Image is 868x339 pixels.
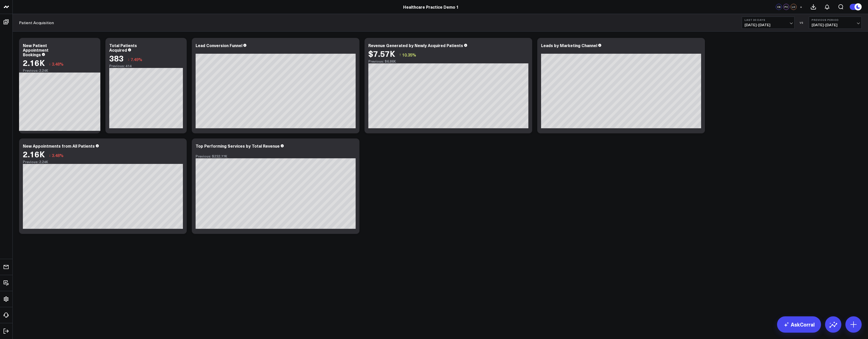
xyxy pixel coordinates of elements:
span: [DATE] - [DATE] [745,23,792,27]
div: 2.16K [23,58,45,67]
div: Previous: 2.24K [23,68,97,73]
div: Previous: 414 [109,64,183,68]
div: Previous: $232.77K [196,154,356,158]
div: PC [783,4,789,10]
div: Previous: 2.24K [23,160,183,164]
button: Previous Period[DATE]-[DATE] [809,17,862,29]
a: Patient Acquisition [19,20,54,25]
span: 3.48% [52,152,64,158]
b: Previous Period [812,18,859,21]
div: Previous: $6.86K [368,59,528,63]
span: ↓ [128,56,130,63]
span: 7.49% [131,56,142,62]
div: CS [776,4,782,10]
a: Healthcare Practice Demo 1 [403,4,459,10]
a: AskCorral [777,316,821,333]
span: + [800,5,802,9]
div: 383 [109,53,124,63]
div: Total Patients Acquired [109,43,137,53]
div: $7.57K [368,49,395,58]
span: ↑ [399,51,401,58]
div: Top Performing Services by Total Revenue [196,143,280,149]
div: New Patient Appointment Bookings [23,43,49,57]
span: ↓ [49,152,51,159]
button: Last 30 Days[DATE]-[DATE] [742,17,795,29]
button: + [798,4,804,10]
span: 10.35% [402,52,416,58]
b: Last 30 Days [745,18,792,21]
span: ↓ [49,61,51,67]
div: VS [797,21,806,24]
span: 3.48% [52,61,64,67]
div: 2.16K [23,149,45,159]
span: [DATE] - [DATE] [812,23,859,27]
div: Revenue Generated by Newly Acquired Patients [368,43,463,48]
div: Lead Conversion Funnel [196,43,242,48]
div: New Appointments from All Patients [23,143,95,149]
div: LO [791,4,797,10]
div: Leads by Marketing Channel [541,43,597,48]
